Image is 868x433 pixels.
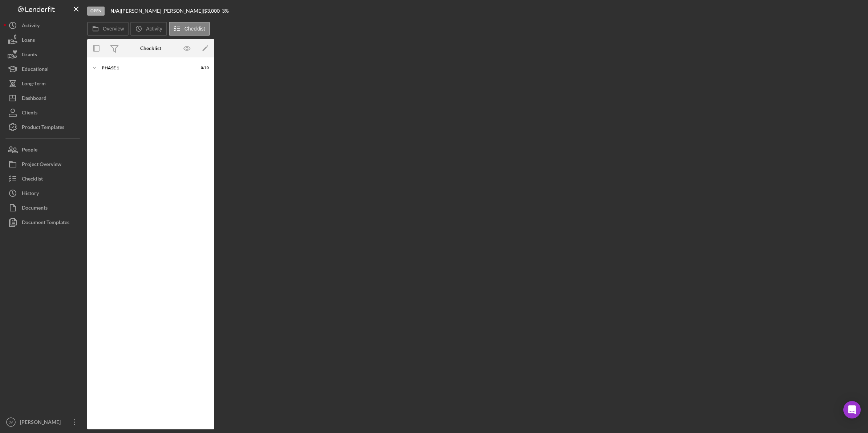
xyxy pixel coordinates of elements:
div: 3 % [222,8,229,14]
div: People [22,142,37,159]
div: Document Templates [22,215,69,231]
div: Loans [22,33,35,49]
button: Checklist [4,171,84,186]
div: Grants [22,47,37,64]
div: Checklist [22,171,43,188]
button: History [4,186,84,201]
button: Document Templates [4,215,84,230]
div: Dashboard [22,91,46,107]
div: Phase 1 [102,66,191,70]
button: Educational [4,62,84,76]
div: | [110,8,121,14]
text: JV [9,420,13,424]
div: Open Intercom Messenger [843,401,861,418]
label: Overview [103,26,124,32]
div: Clients [22,105,37,122]
button: JV[PERSON_NAME] [4,415,84,429]
div: Checklist [140,45,161,51]
div: [PERSON_NAME] [PERSON_NAME] | [121,8,204,14]
button: Activity [130,22,167,36]
button: Loans [4,33,84,47]
div: Activity [22,18,40,35]
div: Documents [22,201,48,217]
button: Documents [4,201,84,215]
button: Dashboard [4,91,84,105]
div: History [22,186,39,202]
b: N/A [110,8,119,14]
label: Checklist [184,26,205,32]
div: Project Overview [22,157,61,173]
div: Open [87,7,105,16]
label: Activity [146,26,162,32]
button: Checklist [169,22,210,36]
button: Project Overview [4,157,84,171]
button: Product Templates [4,120,84,134]
button: Overview [87,22,129,36]
button: Long-Term [4,76,84,91]
div: Educational [22,62,49,78]
div: [PERSON_NAME] [18,415,65,431]
button: People [4,142,84,157]
button: Activity [4,18,84,33]
div: Product Templates [22,120,64,136]
div: Long-Term [22,76,46,93]
button: Grants [4,47,84,62]
button: Clients [4,105,84,120]
div: 0 / 10 [196,66,209,70]
span: $3,000 [204,8,220,14]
